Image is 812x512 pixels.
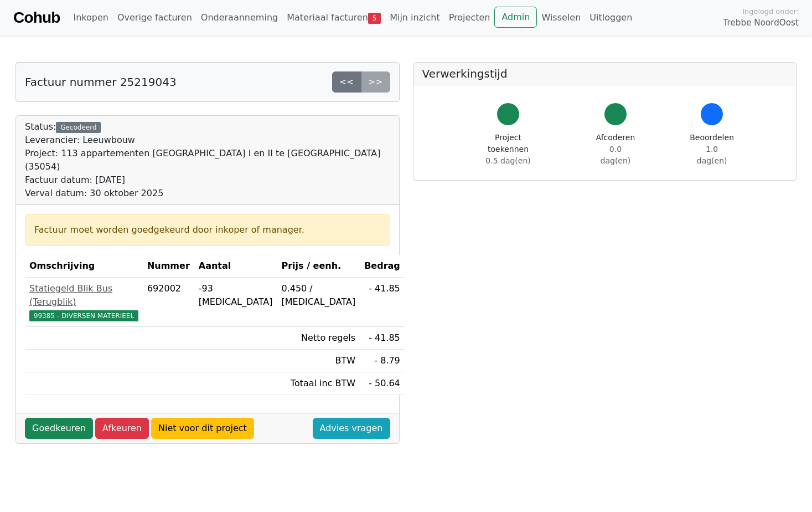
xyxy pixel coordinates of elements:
[13,4,60,31] a: Cohub
[196,7,282,29] a: Onderaanneming
[360,278,405,327] td: - 41.85
[25,173,390,187] div: Factuur datum: [DATE]
[485,156,530,165] span: 0.5 dag(en)
[697,145,727,165] span: 1.0 dag(en)
[29,282,138,322] a: Statiegeld Blik Bus (Terugblik)99385 - DIVERSEN MATERIEEL
[25,147,390,173] div: Project: 113 appartementen [GEOGRAPHIC_DATA] I en II te [GEOGRAPHIC_DATA] (35054)
[360,327,405,350] td: - 41.85
[277,372,360,395] td: Totaal inc BTW
[151,418,254,439] a: Niet voor dit project
[585,7,637,29] a: Uitloggen
[277,350,360,372] td: BTW
[56,122,101,133] div: Gecodeerd
[199,282,273,309] div: -93 [MEDICAL_DATA]
[69,7,112,29] a: Inkopen
[143,255,194,278] th: Nummer
[277,255,360,278] th: Prijs / eenh.
[368,13,381,24] span: 5
[277,327,360,350] td: Netto regels
[95,418,149,439] a: Afkeuren
[742,6,799,17] span: Ingelogd onder:
[537,7,585,29] a: Wisselen
[360,255,405,278] th: Bedrag
[29,282,138,309] div: Statiegeld Blik Bus (Terugblik)
[690,132,734,167] div: Beoordelen
[25,134,390,147] div: Leverancier: Leeuwbouw
[281,282,355,309] div: 0.450 / [MEDICAL_DATA]
[143,278,194,327] td: 692002
[444,7,495,29] a: Projecten
[360,350,405,372] td: - 8.79
[25,120,390,200] div: Status:
[494,7,537,28] a: Admin
[25,255,143,278] th: Omschrijving
[194,255,277,278] th: Aantal
[594,132,637,167] div: Afcoderen
[25,75,177,89] h5: Factuur nummer 25219043
[113,7,196,29] a: Overige facturen
[282,7,385,29] a: Materiaal facturen5
[360,372,405,395] td: - 50.64
[34,223,381,237] div: Factuur moet worden goedgekeurd door inkoper of manager.
[475,132,541,167] div: Project toekennen
[601,145,631,165] span: 0.0 dag(en)
[332,71,361,93] a: <<
[313,418,390,439] a: Advies vragen
[25,187,390,200] div: Verval datum: 30 oktober 2025
[385,7,444,29] a: Mijn inzicht
[422,67,788,80] h5: Verwerkingstijd
[29,310,138,321] span: 99385 - DIVERSEN MATERIEEL
[723,17,799,29] span: Trebbe NoordOost
[25,418,93,439] a: Goedkeuren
